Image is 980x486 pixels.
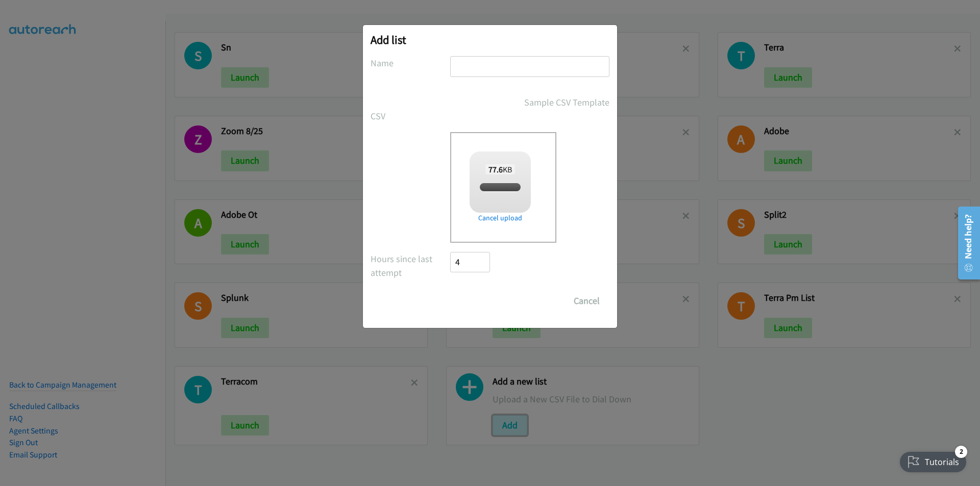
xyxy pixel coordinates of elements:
[371,56,450,70] label: Name
[894,442,972,478] iframe: Checklist
[483,183,517,192] span: split_2.csv
[470,213,531,223] a: Cancel upload
[371,109,450,123] label: CSV
[564,291,609,311] button: Cancel
[524,95,609,109] a: Sample CSV Template
[371,252,450,279] label: Hours since last attempt
[371,33,609,47] h2: Add list
[950,202,980,284] iframe: Resource Center
[488,164,503,174] strong: 77.6
[485,164,516,174] span: KB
